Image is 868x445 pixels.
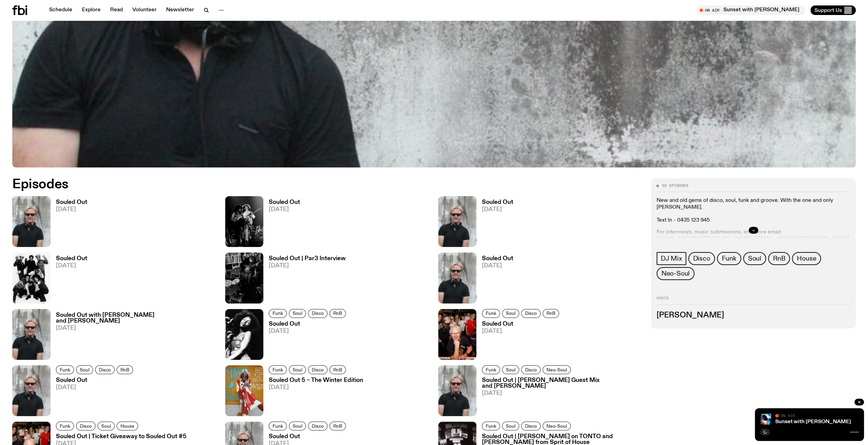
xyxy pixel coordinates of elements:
[293,311,302,316] span: Soul
[263,321,348,360] a: Souled Out[DATE]
[289,365,306,374] a: Soul
[797,255,816,262] span: House
[696,5,805,15] button: On AirSunset with [PERSON_NAME]
[56,365,74,374] a: Funk
[308,421,327,430] a: Disco
[269,377,363,383] h3: Souled Out 5 – The Winter Edition
[56,421,74,430] a: Funk
[269,421,287,430] a: Funk
[329,365,346,374] a: RnB
[95,365,115,374] a: Disco
[657,312,850,319] h3: [PERSON_NAME]
[289,309,306,318] a: Soul
[661,270,690,277] span: Neo-Soul
[12,196,50,247] img: Stephen looks directly at the camera, wearing a black tee, black sunglasses and headphones around...
[810,5,856,15] button: Support Us
[273,311,283,316] span: Funk
[482,365,500,374] a: Funk
[263,199,300,247] a: Souled Out[DATE]
[60,424,70,429] span: Funk
[56,207,87,212] span: [DATE]
[50,312,217,360] a: Souled Out with [PERSON_NAME] and [PERSON_NAME][DATE]
[717,252,741,265] a: Funk
[482,263,513,269] span: [DATE]
[106,5,127,15] a: Read
[269,365,287,374] a: Funk
[76,365,93,374] a: Soul
[120,367,129,372] span: RnB
[12,178,572,191] h2: Episodes
[45,5,76,15] a: Schedule
[781,413,795,418] span: On Air
[293,367,302,372] span: Soul
[748,255,761,262] span: Soul
[312,367,324,372] span: Disco
[269,263,346,269] span: [DATE]
[521,365,541,374] a: Disco
[546,367,567,372] span: Neo-Soul
[56,312,217,324] h3: Souled Out with [PERSON_NAME] and [PERSON_NAME]
[814,7,842,13] span: Support Us
[502,421,519,430] a: Soul
[76,421,95,430] a: Disco
[438,252,476,303] img: Stephen looks directly at the camera, wearing a black tee, black sunglasses and headphones around...
[486,367,496,372] span: Funk
[263,377,363,416] a: Souled Out 5 – The Winter Edition[DATE]
[525,424,537,429] span: Disco
[162,5,198,15] a: Newsletter
[521,421,541,430] a: Disco
[525,367,537,372] span: Disco
[438,365,476,416] img: Stephen looks directly at the camera, wearing a black tee, black sunglasses and headphones around...
[128,5,161,15] a: Volunteer
[273,424,283,429] span: Funk
[329,421,346,430] a: RnB
[56,434,187,440] h3: Souled Out | Ticket Giveaway to Souled Out #5
[661,255,682,262] span: DJ Mix
[688,252,715,265] a: Disco
[50,199,87,247] a: Souled Out[DATE]
[333,424,342,429] span: RnB
[273,367,283,372] span: Funk
[482,421,500,430] a: Funk
[743,252,766,265] a: Soul
[543,309,559,318] a: RnB
[476,321,561,360] a: Souled Out[DATE]
[476,199,513,247] a: Souled Out[DATE]
[269,434,348,440] h3: Souled Out
[289,421,306,430] a: Soul
[78,5,105,15] a: Explore
[760,414,771,425] img: Simon Caldwell stands side on, looking downwards. He has headphones on. Behind him is a brightly ...
[476,256,513,303] a: Souled Out[DATE]
[506,311,515,316] span: Soul
[657,296,850,305] h2: Hosts
[333,367,342,372] span: RnB
[269,328,348,334] span: [DATE]
[117,421,138,430] a: House
[486,424,496,429] span: Funk
[80,367,89,372] span: Soul
[269,309,287,318] a: Funk
[486,311,496,316] span: Funk
[482,309,500,318] a: Funk
[768,252,790,265] a: RnB
[506,424,515,429] span: Soul
[482,377,643,389] h3: Souled Out | [PERSON_NAME] Guest Mix and [PERSON_NAME]
[50,256,87,303] a: Souled Out[DATE]
[312,424,324,429] span: Disco
[543,365,571,374] a: Neo-Soul
[329,309,346,318] a: RnB
[308,365,327,374] a: Disco
[120,424,134,429] span: House
[657,267,694,280] a: Neo-Soul
[56,263,87,269] span: [DATE]
[56,385,135,390] span: [DATE]
[60,367,70,372] span: Funk
[521,309,541,318] a: Disco
[693,255,710,262] span: Disco
[476,377,643,416] a: Souled Out | [PERSON_NAME] Guest Mix and [PERSON_NAME][DATE]
[792,252,821,265] a: House
[117,365,133,374] a: RnB
[438,196,476,247] img: Stephen looks directly at the camera, wearing a black tee, black sunglasses and headphones around...
[502,309,519,318] a: Soul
